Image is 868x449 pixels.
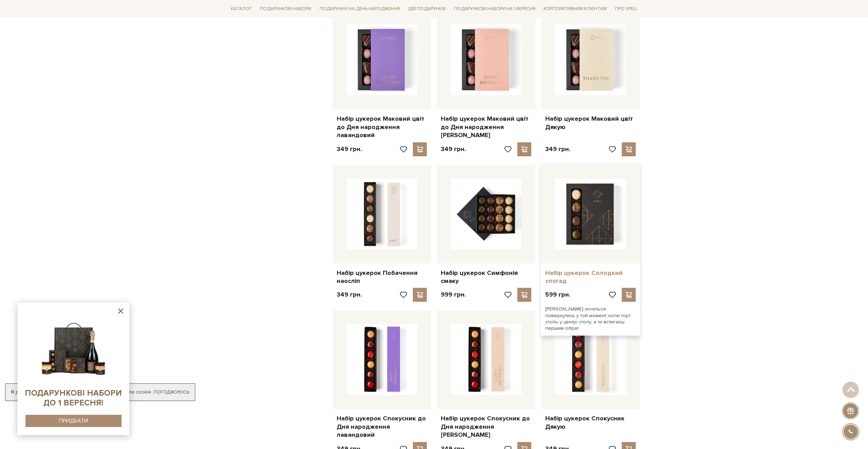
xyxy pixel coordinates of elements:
[257,3,314,14] a: Подарункові набори
[317,3,403,14] a: Подарунки на День народження
[451,3,538,15] a: Подарункові набори на 1 Вересня
[545,291,570,299] p: 599 грн.
[228,3,255,14] a: Каталог
[545,145,570,153] p: 349 грн.
[337,145,362,153] p: 349 грн.
[441,414,531,439] a: Набір цукерок Спокусник до Дня народження [PERSON_NAME]
[612,3,640,14] a: Про Spell
[337,414,427,439] a: Набір цукерок Спокусник до Дня народження лавандовий
[6,389,195,395] div: Я дозволяю [DOMAIN_NAME] використовувати
[337,115,427,139] a: Набір цукерок Маковий цвіт до Дня народження лавандовий
[541,302,640,336] div: [PERSON_NAME] хочеться повернутись у той момент, коли торт стоїть у центрі столу, а ти встигаєш п...
[119,389,151,395] a: файли cookie
[337,269,427,285] a: Набір цукерок Побачення наосліп
[405,3,448,14] a: Ідеї подарунків
[337,291,362,299] p: 349 грн.
[545,115,636,131] a: Набір цукерок Маковий цвіт Дякую
[441,291,466,299] p: 999 грн.
[441,269,531,285] a: Набір цукерок Симфонія смаку
[441,115,531,139] a: Набір цукерок Маковий цвіт до Дня народження [PERSON_NAME]
[545,414,636,431] a: Набір цукерок Спокусник Дякую
[541,3,610,15] a: Корпоративним клієнтам
[154,389,189,395] a: Погоджуюсь
[545,269,636,285] a: Набір цукерок Солодкий спогад
[441,145,466,153] p: 349 грн.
